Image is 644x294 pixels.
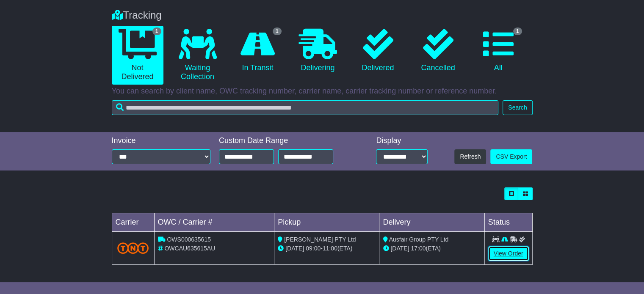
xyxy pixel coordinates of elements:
[172,26,224,85] a: Waiting Collection
[273,27,282,35] span: 1
[323,245,337,252] span: 11:00
[274,213,379,232] td: Pickup
[352,26,404,76] a: Delivered
[117,242,149,254] img: TNT_Domestic.png
[503,100,532,115] button: Search
[285,245,304,252] span: [DATE]
[112,87,533,96] p: You can search by client name, OWC tracking number, carrier name, carrier tracking number or refe...
[488,246,529,261] a: View Order
[473,26,524,76] a: 1 All
[164,245,215,252] span: OWCAU635615AU
[167,236,211,243] span: OWS000635615
[284,236,356,243] span: [PERSON_NAME] PTY Ltd
[278,244,376,253] div: - (ETA)
[379,213,484,232] td: Delivery
[152,27,161,35] span: 1
[454,149,486,164] button: Refresh
[513,27,522,35] span: 1
[232,26,284,76] a: 1 In Transit
[306,245,321,252] span: 09:00
[154,213,274,232] td: OWC / Carrier #
[112,136,211,146] div: Invoice
[112,26,163,85] a: 1 Not Delivered
[292,26,344,76] a: Delivering
[390,245,409,252] span: [DATE]
[490,149,532,164] a: CSV Export
[484,213,532,232] td: Status
[411,245,426,252] span: 17:00
[383,244,481,253] div: (ETA)
[389,236,449,243] span: Ausfair Group PTY Ltd
[412,26,464,76] a: Cancelled
[112,213,154,232] td: Carrier
[108,9,537,22] div: Tracking
[219,136,354,146] div: Custom Date Range
[376,136,428,146] div: Display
